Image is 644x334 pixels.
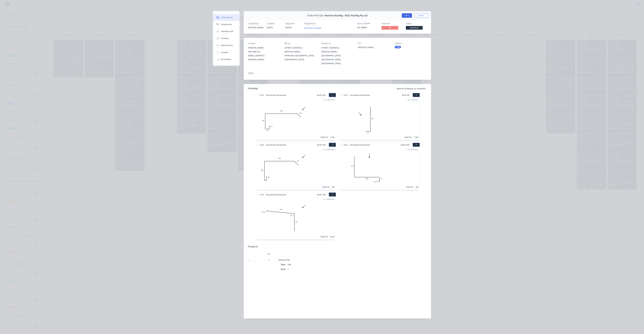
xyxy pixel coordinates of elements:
[221,37,229,40] div: Tracking
[221,51,228,54] div: Timeline
[317,193,325,197] span: Girth 180
[416,185,419,188] div: 3m
[317,143,325,147] span: Girth 270
[281,267,287,271] div: Zone
[255,97,336,140] div: 0101080190301 at 1600mmTotal lm1.6m
[221,23,232,26] div: Collaborate
[261,251,277,257] div: Qty
[397,87,425,90] span: Mark all drawings as complete
[213,56,240,63] button: Profitability
[213,21,240,28] button: Collaborate
[402,13,412,18] button: Close
[278,259,290,261] span: Delivery Fee
[267,26,273,29] span: [DATE]
[358,42,390,45] div: PO
[265,193,287,197] span: Zincalume Zincalume
[330,235,335,238] div: 8.4m
[321,42,353,45] div: Deliver to
[221,58,231,61] div: Profitability
[357,26,378,29] div: INV-38009
[382,26,398,29] span: No
[322,185,330,188] div: Total lm
[285,54,317,61] div: WYNNUM, [GEOGRAPHIC_DATA], [GEOGRAPHIC_DATA],
[343,143,349,147] span: 0.55
[248,54,280,61] div: [EMAIL_ADDRESS][DOMAIN_NAME]
[332,185,335,188] div: 3m
[404,136,412,139] div: Total lm
[323,98,335,101] div: 1 at 1600mm
[248,50,280,54] div: 0450 080 022
[285,26,292,29] span: [DATE]
[248,42,280,45] div: Contact
[265,93,287,97] span: Zincalume Zincalume
[320,136,328,139] div: Total lm
[307,14,325,17] span: Order #191329 -
[285,46,317,54] div: [STREET_ADDRESS][PERSON_NAME]
[339,97,420,140] div: 08601 at 1600mmTotal lm1.6m
[248,22,263,25] div: Created by
[304,26,323,30] button: Add team member
[221,16,233,19] div: Order details
[286,262,292,267] div: Site
[323,198,335,201] div: 2 at 4200mm
[406,98,419,101] div: 1 at 1600mm
[248,72,427,74] div: Notes
[213,35,240,42] button: Tracking
[267,22,282,25] div: Created
[321,54,353,65] div: [GEOGRAPHIC_DATA], [GEOGRAPHIC_DATA], [GEOGRAPHIC_DATA],
[330,136,335,139] div: 1.6m
[248,87,258,90] div: Drawings
[382,22,402,25] div: Invoiced
[339,147,420,189] div: 0210200CF15151 at 3000mmTotal lm3m
[329,143,336,147] button: 3
[321,46,353,65] div: [STREET_ADDRESS][PERSON_NAME][GEOGRAPHIC_DATA], [GEOGRAPHIC_DATA], [GEOGRAPHIC_DATA],
[406,26,423,29] span: Submitted
[406,148,419,151] div: 1 at 3000mm
[213,42,240,49] button: Linked Orders
[248,46,280,50] div: [PERSON_NAME]
[259,93,265,97] span: 0.55
[349,143,371,147] span: Zincalume Zincalume
[414,13,428,18] button: Options
[406,22,427,25] div: Status
[329,193,336,196] button: 5
[285,46,317,61] div: [STREET_ADDRESS][PERSON_NAME]WYNNUM, [GEOGRAPHIC_DATA], [GEOGRAPHIC_DATA],
[248,26,263,29] div: [PERSON_NAME]
[349,93,371,97] span: Zincalume Zincalume
[265,143,287,147] span: Zincalume Zincalume
[304,22,332,25] div: Assigned to
[213,28,240,35] button: Checklists 0/0
[413,143,420,147] button: 4
[358,46,390,50] div: [PERSON_NAME]
[285,42,317,45] div: Bill to
[281,262,286,267] div: Type
[357,22,378,25] div: Xero Order #
[213,49,240,56] button: Timeline
[343,93,349,97] span: 0.55
[285,22,301,25] div: Required
[248,46,280,61] div: [PERSON_NAME]0450 080 022[EMAIL_ADDRESS][DOMAIN_NAME]
[414,136,419,139] div: 1.6m
[406,26,423,30] button: Submitted
[406,185,413,188] div: Total lm
[395,46,401,48] div: 7 AM
[395,42,427,45] div: Labels
[255,147,336,189] div: 03080130301 at 3000mmTotal lm3m
[268,258,269,261] span: 1
[259,143,265,147] span: 0.55
[329,93,336,97] button: 1
[221,44,233,47] div: Linked Orders
[323,148,335,151] div: 1 at 3000mm
[317,93,325,97] span: Girth 320
[248,245,258,248] div: Products
[401,143,409,147] span: Girth 440
[221,30,233,33] div: Checklists 0/0
[303,26,323,30] button: Add team member
[320,235,328,238] div: Total lm
[325,14,367,17] span: Aberhart Roofing - MGJT Roofing Pty Ltd
[255,197,336,239] div: 0CF151006593º2 at 4200mmTotal lm8.4m
[287,267,290,271] div: 1
[402,93,409,97] span: Girth 68
[321,46,353,54] div: [STREET_ADDRESS][PERSON_NAME]
[259,193,265,197] span: 0.55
